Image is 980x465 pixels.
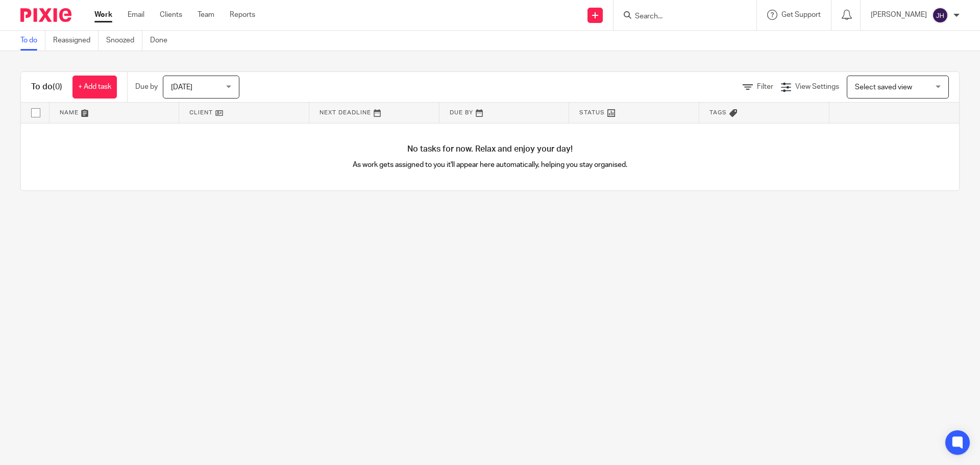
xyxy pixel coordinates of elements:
[781,11,821,18] span: Get Support
[230,10,255,20] a: Reports
[634,12,726,21] input: Search
[53,31,99,51] a: Reassigned
[198,10,214,20] a: Team
[128,10,144,20] a: Email
[94,10,112,20] a: Work
[160,10,182,20] a: Clients
[150,31,175,51] a: Done
[256,160,725,170] p: As work gets assigned to you it'll appear here automatically, helping you stay organised.
[932,7,948,23] img: svg%3E
[106,31,142,51] a: Snoozed
[135,82,158,92] p: Due by
[53,83,62,91] span: (0)
[20,8,71,22] img: Pixie
[855,84,912,91] span: Select saved view
[871,10,927,20] p: [PERSON_NAME]
[20,31,45,51] a: To do
[31,82,62,92] h1: To do
[757,83,773,90] span: Filter
[72,76,117,99] a: + Add task
[709,110,727,115] span: Tags
[171,84,192,91] span: [DATE]
[795,83,839,90] span: View Settings
[21,144,959,155] h4: No tasks for now. Relax and enjoy your day!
